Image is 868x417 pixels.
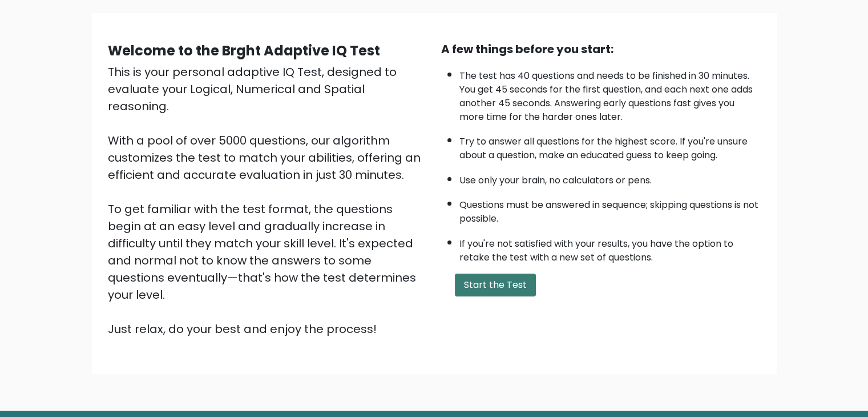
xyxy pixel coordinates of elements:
[459,231,761,264] li: If you're not satisfied with your results, you have the option to retake the test with a new set ...
[108,63,427,338] div: This is your personal adaptive IQ Test, designed to evaluate your Logical, Numerical and Spatial ...
[455,274,536,296] button: Start the Test
[459,168,761,187] li: Use only your brain, no calculators or pens.
[108,41,380,60] b: Welcome to the Brght Adaptive IQ Test
[459,129,761,162] li: Try to answer all questions for the highest score. If you're unsure about a question, make an edu...
[441,41,761,58] div: A few things before you start:
[459,193,761,226] li: Questions must be answered in sequence; skipping questions is not possible.
[459,63,761,124] li: The test has 40 questions and needs to be finished in 30 minutes. You get 45 seconds for the firs...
